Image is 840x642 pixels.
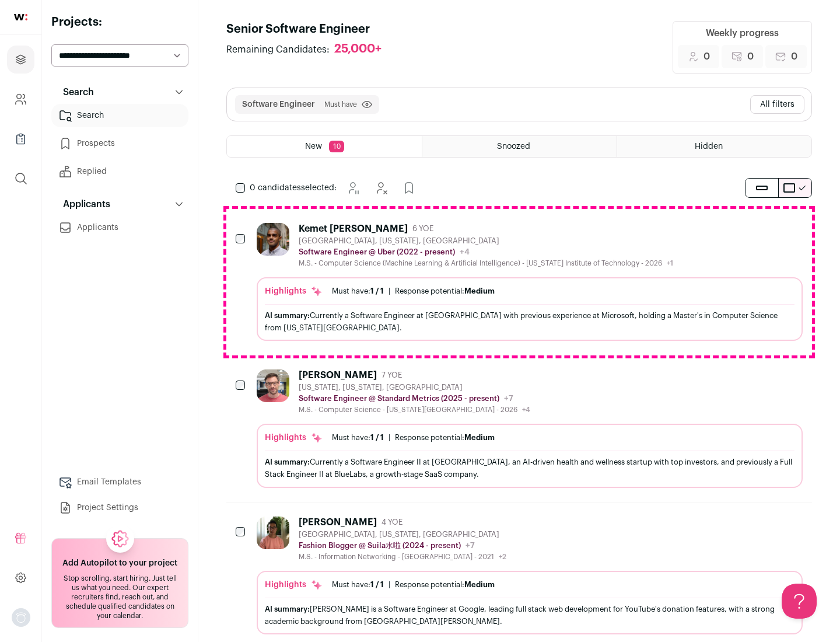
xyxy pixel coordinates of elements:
span: 0 [791,50,797,64]
button: Snooze [341,176,365,200]
div: Must have: [332,433,384,442]
span: Medium [464,581,495,588]
div: M.S. - Information Networking - [GEOGRAPHIC_DATA] - 2021 [299,552,506,561]
a: Prospects [51,132,188,155]
span: 1 / 1 [370,287,384,295]
button: Software Engineer [242,99,315,110]
div: Currently a Software Engineer at [GEOGRAPHIC_DATA] with previous experience at Microsoft, holding... [265,309,794,334]
div: Highlights [265,579,323,591]
a: [PERSON_NAME] 7 YOE [US_STATE], [US_STATE], [GEOGRAPHIC_DATA] Software Engineer @ Standard Metric... [257,369,803,487]
button: Search [51,81,188,104]
img: 927442a7649886f10e33b6150e11c56b26abb7af887a5a1dd4d66526963a6550.jpg [257,223,289,256]
h2: Add Autopilot to your project [62,557,177,569]
a: Hidden [617,136,811,157]
div: Weekly progress [706,26,779,40]
span: AI summary: [265,605,310,613]
div: [GEOGRAPHIC_DATA], [US_STATE], [GEOGRAPHIC_DATA] [299,530,506,539]
div: Must have: [332,580,384,589]
span: 6 YOE [412,224,433,233]
span: +7 [466,542,475,550]
span: +1 [667,260,673,267]
div: Highlights [265,432,323,444]
a: Replied [51,160,188,183]
ul: | [332,287,495,296]
span: Hidden [695,142,723,151]
span: Snoozed [497,142,530,151]
div: [US_STATE], [US_STATE], [GEOGRAPHIC_DATA] [299,383,530,392]
div: Stop scrolling, start hiring. Just tell us what you need. Our expert recruiters find, reach out, ... [59,574,181,620]
div: Response potential: [395,287,495,296]
p: Software Engineer @ Standard Metrics (2025 - present) [299,394,499,403]
a: Project Settings [51,496,188,519]
a: Kemet [PERSON_NAME] 6 YOE [GEOGRAPHIC_DATA], [US_STATE], [GEOGRAPHIC_DATA] Software Engineer @ Ub... [257,223,803,341]
span: selected: [250,182,337,194]
span: Must have [324,100,357,109]
p: Applicants [56,197,110,211]
a: Snoozed [422,136,617,157]
a: Email Templates [51,470,188,494]
p: Search [56,85,94,99]
span: 0 [747,50,754,64]
span: 0 [703,50,710,64]
a: Search [51,104,188,127]
div: [PERSON_NAME] is a Software Engineer at Google, leading full stack web development for YouTube's ... [265,603,794,627]
button: Hide [369,176,393,200]
span: Medium [464,287,495,295]
span: 4 YOE [381,518,402,527]
a: Company Lists [7,125,34,153]
span: Medium [464,434,495,441]
div: Response potential: [395,433,495,442]
img: ebffc8b94a612106133ad1a79c5dcc917f1f343d62299c503ebb759c428adb03.jpg [257,517,289,549]
div: [PERSON_NAME] [299,369,377,381]
a: Projects [7,46,34,74]
span: 10 [329,141,344,152]
div: [PERSON_NAME] [299,517,377,528]
span: 7 YOE [381,371,402,380]
span: AI summary: [265,458,310,466]
div: M.S. - Computer Science (Machine Learning & Artificial Intelligence) - [US_STATE] Institute of Te... [299,259,673,268]
p: Software Engineer @ Uber (2022 - present) [299,247,455,257]
span: +2 [499,553,506,560]
span: +4 [460,248,470,256]
span: 1 / 1 [370,434,384,441]
div: Response potential: [395,580,495,589]
button: Open dropdown [12,608,30,627]
ul: | [332,433,495,442]
a: Applicants [51,216,188,239]
div: Currently a Software Engineer II at [GEOGRAPHIC_DATA], an AI-driven health and wellness startup w... [265,456,794,480]
a: [PERSON_NAME] 4 YOE [GEOGRAPHIC_DATA], [US_STATE], [GEOGRAPHIC_DATA] Fashion Blogger @ Suila水啦 (2... [257,517,803,634]
span: 0 candidates [250,184,301,192]
button: All filters [750,95,804,114]
span: +7 [504,395,513,403]
img: 92c6d1596c26b24a11d48d3f64f639effaf6bd365bf059bea4cfc008ddd4fb99.jpg [257,369,289,402]
span: 1 / 1 [370,581,384,588]
div: Highlights [265,285,323,297]
a: Add Autopilot to your project Stop scrolling, start hiring. Just tell us what you need. Our exper... [51,538,188,628]
ul: | [332,580,495,589]
p: Fashion Blogger @ Suila水啦 (2024 - present) [299,541,461,550]
span: +4 [522,406,530,413]
img: wellfound-shorthand-0d5821cbd27db2630d0214b213865d53afaa358527fdda9d0ea32b1df1b89c2c.svg [14,14,27,20]
div: 25,000+ [334,42,381,57]
h2: Projects: [51,14,188,30]
iframe: Help Scout Beacon - Open [782,584,817,619]
img: nopic.png [12,608,30,627]
a: Company and ATS Settings [7,85,34,113]
button: Add to Prospects [397,176,421,200]
div: Kemet [PERSON_NAME] [299,223,408,235]
button: Applicants [51,193,188,216]
span: New [305,142,322,151]
span: AI summary: [265,312,310,319]
div: [GEOGRAPHIC_DATA], [US_STATE], [GEOGRAPHIC_DATA] [299,236,673,246]
h1: Senior Software Engineer [226,21,393,37]
span: Remaining Candidates: [226,43,330,57]
div: Must have: [332,287,384,296]
div: M.S. - Computer Science - [US_STATE][GEOGRAPHIC_DATA] - 2026 [299,405,530,414]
